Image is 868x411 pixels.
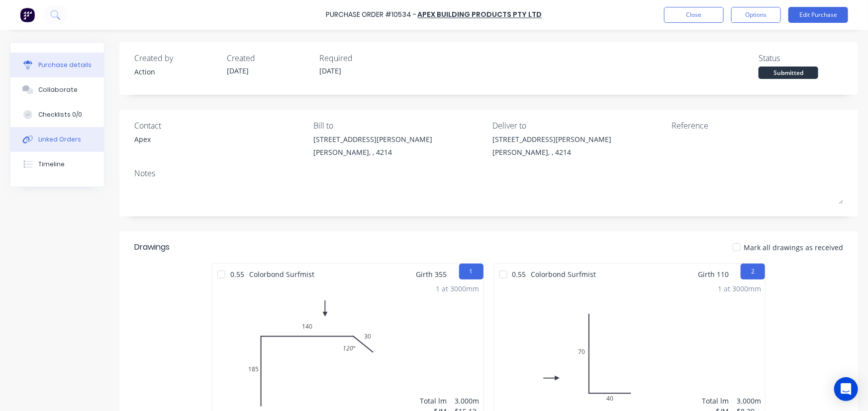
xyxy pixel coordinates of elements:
div: Created [227,52,311,64]
img: Factory [20,7,35,22]
button: Edit Purchase [788,7,848,23]
button: 1 [459,264,483,279]
span: Mark all drawings as received [744,242,843,253]
div: 3.000m [737,396,761,406]
span: 0.55 [507,269,531,279]
div: 1 at 3000mm [718,283,761,294]
div: [STREET_ADDRESS][PERSON_NAME] [492,134,611,144]
div: Linked Orders [38,135,81,144]
span: 0.55 [225,269,249,279]
div: Collaborate [38,85,78,94]
button: 2 [741,264,765,279]
span: Girth 110 [698,269,729,279]
button: Linked Orders [10,127,104,152]
div: Drawings [134,241,285,253]
span: Colorbond [531,270,566,279]
button: Timeline [10,152,104,177]
div: Purchase Order #10534 - [326,10,417,20]
button: Options [731,7,781,23]
div: Contact [134,120,306,132]
div: Total lm [702,396,729,406]
div: Submitted [759,67,818,79]
div: [PERSON_NAME], , 4214 [492,147,611,157]
div: Status [759,52,843,64]
button: Collaborate [10,77,104,102]
span: Girth 355 [416,269,447,279]
div: Apex [134,134,151,144]
div: 1 at 3000mm [436,283,480,294]
div: Timeline [38,160,65,169]
div: 3.000m [455,396,480,406]
div: [PERSON_NAME], , 4214 [313,147,432,157]
button: Close [664,7,724,23]
a: Apex Building Products Pty Ltd [418,10,542,20]
span: Surfmist [568,270,596,279]
div: [STREET_ADDRESS][PERSON_NAME] [313,134,432,144]
div: Open Intercom Messenger [834,377,858,401]
button: Checklists 0/0 [10,102,104,127]
div: Reference [672,120,843,132]
button: Purchase details [10,53,104,77]
div: Bill to [313,120,485,132]
div: Required [319,52,404,64]
div: Purchase details [38,61,92,69]
div: Created by [134,52,219,64]
div: Deliver to [492,120,664,132]
span: Surfmist [286,270,314,279]
div: Notes [134,167,843,179]
div: Checklists 0/0 [38,110,82,119]
div: Action [134,67,219,77]
span: Colorbond [249,270,284,279]
div: Total lm [420,396,447,406]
